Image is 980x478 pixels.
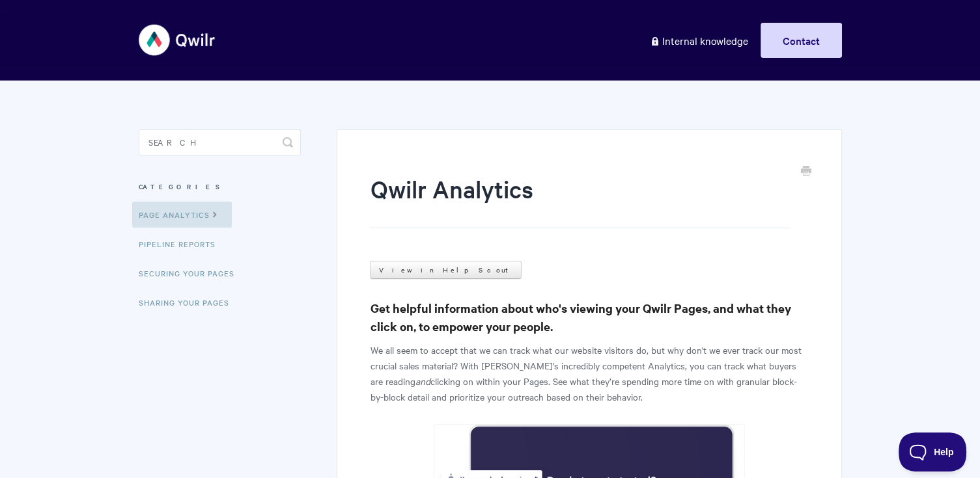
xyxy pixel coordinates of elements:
[139,175,301,198] h3: Categories
[899,432,967,471] iframe: Toggle Customer Support
[370,261,522,279] a: View in Help Scout
[370,299,808,336] h3: Get helpful information about who's viewing your Qwilr Pages, and what they click on, to empower ...
[640,23,758,58] a: Internal knowledge
[370,172,789,228] h1: Qwilr Analytics
[139,231,225,257] a: Pipeline reports
[139,16,216,64] img: Qwilr Help Center
[139,129,301,155] input: Search
[139,289,239,315] a: Sharing Your Pages
[801,165,811,179] a: Print this Article
[139,260,244,286] a: Securing Your Pages
[415,375,430,388] em: and
[370,342,808,405] p: We all seem to accept that we can track what our website visitors do, but why don't we ever track...
[761,23,842,58] a: Contact
[132,202,232,228] a: Page Analytics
